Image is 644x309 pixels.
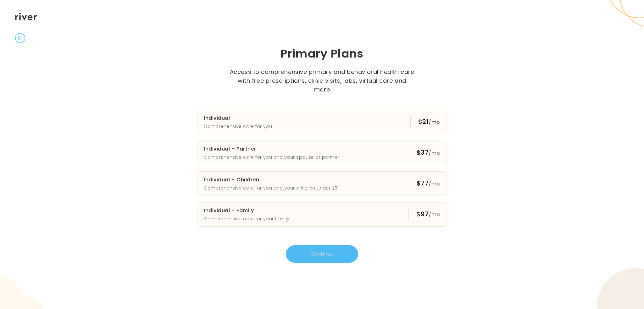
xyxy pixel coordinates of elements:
[166,46,478,61] h1: Primary Plans
[429,211,440,218] span: /mo
[429,180,440,187] span: /mo
[429,119,440,126] span: /mo
[204,175,337,184] h3: Individual + Children
[204,206,289,215] h3: Individual + Family
[204,123,272,130] p: Comprehensive care for you
[417,148,440,157] div: $37
[204,153,339,161] p: Comprehensive care for you and your spouse or partner
[204,114,272,123] h3: Individual
[197,202,447,227] button: Individual + FamilyComprehensive care for your family$97/mo
[197,141,447,165] button: Individual + PartnerComprehensive care for you and your spouse or partner$37/mo
[418,117,440,127] div: $21
[197,110,447,134] button: IndividualComprehensive care for you$21/mo
[417,179,440,188] div: $77
[204,145,339,153] h3: Individual + Partner
[204,215,289,223] p: Comprehensive care for your family
[204,184,337,192] p: Comprehensive care for you and your children under 26
[286,245,358,263] button: Continue
[429,149,440,157] span: /mo
[416,210,440,219] div: $97
[229,68,415,94] p: Access to comprehensive primary and behavioral health care with free prescriptions, clinic visits...
[197,171,447,196] button: Individual + ChildrenComprehensive care for you and your children under 26$77/mo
